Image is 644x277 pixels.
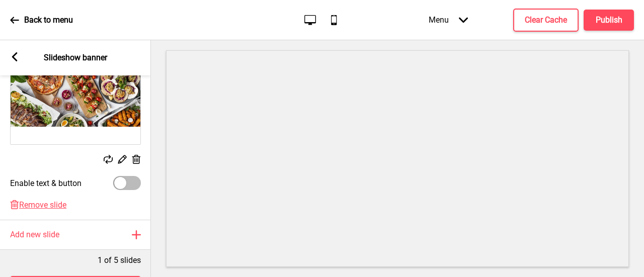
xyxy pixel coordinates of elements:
[19,200,66,210] span: Remove slide
[584,10,634,31] button: Publish
[10,178,82,188] label: Enable text & button
[10,7,73,34] a: Back to menu
[98,255,141,266] p: 1 of 5 slides
[513,9,579,32] button: Clear Cache
[419,5,478,35] div: Menu
[10,229,59,240] h4: Add new slide
[596,15,622,26] h4: Publish
[11,55,140,144] img: Image
[24,15,73,26] p: Back to menu
[44,52,107,63] p: Slideshow banner
[525,15,567,26] h4: Clear Cache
